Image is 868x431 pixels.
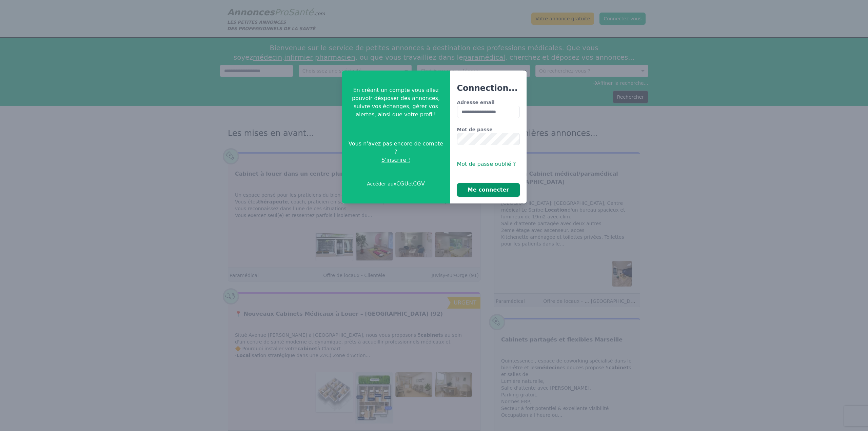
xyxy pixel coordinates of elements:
span: Vous n'avez pas encore de compte ? [347,140,445,156]
a: CGV [413,180,425,187]
label: Adresse email [457,99,520,106]
label: Mot de passe [457,126,520,133]
span: Mot de passe oublié ? [457,161,516,167]
span: S'inscrire ! [381,156,410,164]
p: Accéder aux et [367,180,425,188]
button: Me connecter [457,183,520,197]
h3: Connection... [457,83,520,94]
p: En créant un compte vous allez pouvoir désposer des annonces, suivre vos échanges, gérer vos aler... [347,86,445,119]
a: CGU [396,180,408,187]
